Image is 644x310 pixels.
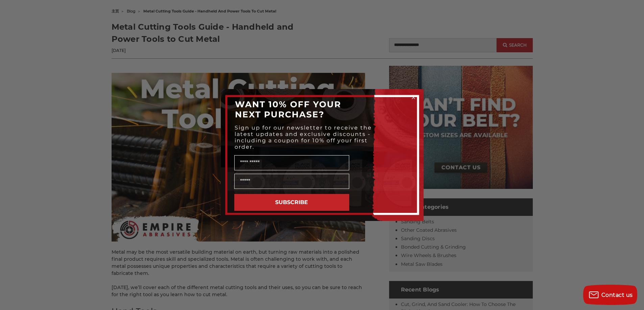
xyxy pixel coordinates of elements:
button: SUBSCRIBE [234,194,349,211]
span: Contact us [601,292,633,298]
span: WANT 10% OFF YOUR NEXT PURCHASE? [235,99,341,119]
button: Contact us [583,285,637,305]
button: Close dialog [410,94,417,101]
input: Email [234,174,349,189]
span: Sign up for our newsletter to receive the latest updates and exclusive discounts - including a co... [235,124,372,150]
